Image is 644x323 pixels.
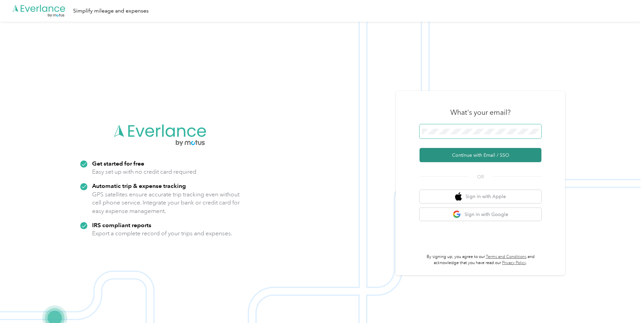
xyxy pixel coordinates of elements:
[92,221,151,229] strong: IRS compliant reports
[92,190,240,215] p: GPS satellites ensure accurate trip tracking even without cell phone service. Integrate your bank...
[453,210,461,219] img: google logo
[420,254,541,266] p: By signing up, you agree to our and acknowledge that you have read our .
[92,182,186,189] strong: Automatic trip & expense tracking
[92,168,196,176] p: Easy set up with no credit card required
[420,148,541,162] button: Continue with Email / SSO
[92,160,144,167] strong: Get started for free
[502,260,526,265] a: Privacy Policy
[450,108,511,117] h3: What's your email?
[455,192,462,201] img: apple logo
[420,208,541,221] button: google logoSign in with Google
[92,229,232,238] p: Export a complete record of your trips and expenses.
[469,173,492,180] span: OR
[486,254,527,259] a: Terms and Conditions
[73,7,149,15] div: Simplify mileage and expenses
[420,190,541,203] button: apple logoSign in with Apple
